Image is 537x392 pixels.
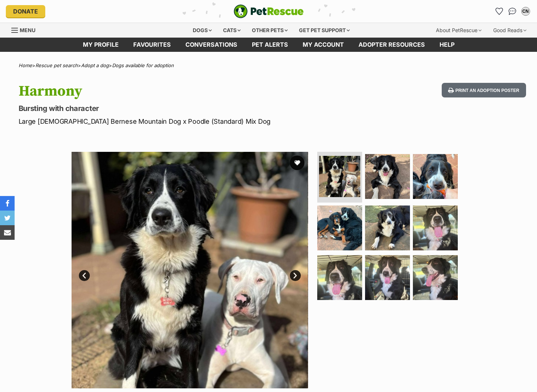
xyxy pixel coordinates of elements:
[431,23,487,38] div: About PetRescue
[112,62,174,68] a: Dogs available for adoption
[520,5,532,17] button: My account
[19,62,32,68] a: Home
[494,5,532,17] ul: Account quick links
[522,8,529,15] div: CN
[218,23,246,38] div: Cats
[76,38,126,52] a: My profile
[72,152,308,388] img: Photo of Harmony
[81,62,109,68] a: Adopt a dog
[413,255,458,300] img: Photo of Harmony
[295,38,351,52] a: My account
[11,23,41,36] a: Menu
[234,4,304,18] a: PetRescue
[317,205,362,250] img: Photo of Harmony
[20,27,35,33] span: Menu
[6,5,45,18] a: Donate
[507,5,518,17] a: Conversations
[413,154,458,199] img: Photo of Harmony
[188,23,217,38] div: Dogs
[442,83,526,98] button: Print an adoption poster
[317,255,362,300] img: Photo of Harmony
[509,8,516,15] img: chat-41dd97257d64d25036548639549fe6c8038ab92f7586957e7f3b1b290dea8141.svg
[365,154,410,199] img: Photo of Harmony
[365,255,410,300] img: Photo of Harmony
[234,4,304,18] img: logo-e224e6f780fb5917bec1dbf3a21bbac754714ae5b6737aabdf751b685950b380.svg
[432,38,462,52] a: Help
[79,270,90,281] a: Prev
[351,38,432,52] a: Adopter resources
[294,23,355,38] div: Get pet support
[0,63,537,68] div: > > >
[488,23,532,38] div: Good Reads
[19,116,327,126] p: Large [DEMOGRAPHIC_DATA] Bernese Mountain Dog x Poodle (Standard) Mix Dog
[494,5,505,17] a: Favourites
[35,62,78,68] a: Rescue pet search
[290,155,304,170] button: favourite
[126,38,178,52] a: Favourites
[247,23,293,38] div: Other pets
[413,205,458,250] img: Photo of Harmony
[19,103,327,114] p: Bursting with character
[245,38,295,52] a: Pet alerts
[319,156,360,197] img: Photo of Harmony
[290,270,301,281] a: Next
[365,205,410,250] img: Photo of Harmony
[178,38,245,52] a: conversations
[19,83,327,100] h1: Harmony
